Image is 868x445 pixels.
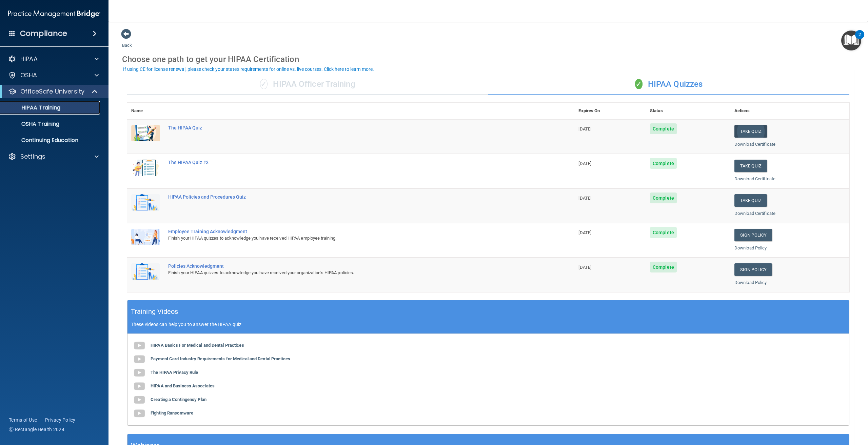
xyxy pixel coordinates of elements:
div: HIPAA Officer Training [127,74,488,95]
a: Download Certificate [734,142,775,147]
p: These videos can help you to answer the HIPAA quiz [131,322,846,327]
span: ✓ [635,79,643,89]
span: Complete [650,158,677,169]
a: Download Certificate [734,211,775,216]
div: 2 [859,35,861,43]
span: Ⓒ Rectangle Health 2024 [9,426,64,433]
img: gray_youtube_icon.38fcd6cc.png [133,393,146,407]
button: If using CE for license renewal, please check your state's requirements for online vs. live cours... [122,66,375,73]
img: gray_youtube_icon.38fcd6cc.png [133,366,146,380]
a: Download Certificate [734,176,775,181]
span: Complete [650,227,677,238]
div: If using CE for license renewal, please check your state's requirements for online vs. live cours... [123,67,374,72]
div: The HIPAA Quiz #2 [168,160,540,165]
div: Employee Training Acknowledgment [168,229,540,234]
b: Fighting Ransomware [151,410,193,416]
p: Continuing Education [4,137,97,144]
div: HIPAA Policies and Procedures Quiz [168,194,540,200]
span: [DATE] [578,161,591,166]
a: Sign Policy [734,229,772,241]
h5: Training Videos [131,306,178,318]
button: Open Resource Center, 2 new notifications [841,31,861,50]
span: [DATE] [578,265,591,270]
button: Take Quiz [734,125,767,138]
div: The HIPAA Quiz [168,125,540,130]
button: Take Quiz [734,194,767,207]
p: OSHA Training [4,121,59,127]
span: Complete [650,123,677,134]
b: HIPAA and Business Associates [151,383,215,388]
span: ✓ [260,79,268,89]
span: Complete [650,193,677,203]
b: HIPAA Basics For Medical and Dental Practices [151,343,244,348]
b: The HIPAA Privacy Rule [151,370,198,375]
div: HIPAA Quizzes [488,74,849,95]
th: Actions [730,103,849,119]
div: Finish your HIPAA quizzes to acknowledge you have received HIPAA employee training. [168,234,540,242]
b: Payment Card Industry Requirements for Medical and Dental Practices [151,356,290,361]
a: HIPAA [8,55,99,63]
img: gray_youtube_icon.38fcd6cc.png [133,407,146,420]
img: gray_youtube_icon.38fcd6cc.png [133,339,146,352]
a: OSHA [8,71,99,79]
p: HIPAA [20,55,38,63]
a: Terms of Use [9,417,37,423]
img: gray_youtube_icon.38fcd6cc.png [133,352,146,366]
th: Name [127,103,164,119]
a: OfficeSafe University [8,87,98,96]
div: Finish your HIPAA quizzes to acknowledge you have received your organization’s HIPAA policies. [168,269,540,277]
b: Creating a Contingency Plan [151,397,206,402]
th: Expires On [574,103,646,119]
div: Policies Acknowledgment [168,263,540,269]
div: Choose one path to get your HIPAA Certification [122,49,854,69]
p: Settings [20,153,45,161]
a: Back [122,35,132,48]
a: Settings [8,153,99,161]
span: Complete [650,262,677,272]
p: OSHA [20,71,37,79]
img: PMB logo [8,7,100,21]
span: [DATE] [578,126,591,132]
span: [DATE] [578,196,591,201]
a: Download Policy [734,280,767,285]
button: Take Quiz [734,160,767,172]
a: Privacy Policy [45,417,76,423]
a: Download Policy [734,245,767,250]
h4: Compliance [20,29,67,38]
p: OfficeSafe University [20,87,84,96]
p: HIPAA Training [4,104,60,111]
th: Status [646,103,730,119]
a: Sign Policy [734,263,772,276]
span: [DATE] [578,230,591,235]
img: gray_youtube_icon.38fcd6cc.png [133,380,146,393]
